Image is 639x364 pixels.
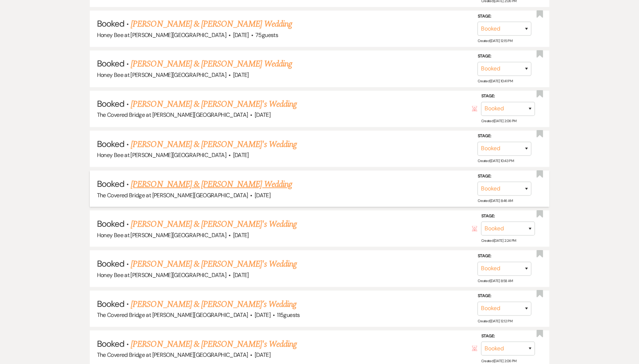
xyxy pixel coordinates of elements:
[255,311,270,318] span: [DATE]
[233,31,249,39] span: [DATE]
[97,218,124,229] span: Booked
[97,258,124,269] span: Booked
[481,212,535,220] label: Stage:
[97,18,124,29] span: Booked
[233,271,249,278] span: [DATE]
[97,58,124,69] span: Booked
[97,178,124,189] span: Booked
[255,191,270,199] span: [DATE]
[131,217,297,230] a: [PERSON_NAME] & [PERSON_NAME]'s Wedding
[97,71,226,79] span: Honey Bee at [PERSON_NAME][GEOGRAPHIC_DATA]
[97,151,226,158] span: Honey Bee at [PERSON_NAME][GEOGRAPHIC_DATA]
[131,18,292,31] a: [PERSON_NAME] & [PERSON_NAME] Wedding
[477,252,531,260] label: Stage:
[477,13,531,20] label: Stage:
[97,271,226,278] span: Honey Bee at [PERSON_NAME][GEOGRAPHIC_DATA]
[233,71,249,79] span: [DATE]
[477,78,512,83] span: Created: [DATE] 10:41 PM
[481,358,516,363] span: Created: [DATE] 2:06 PM
[233,231,249,239] span: [DATE]
[97,191,248,199] span: The Covered Bridge at [PERSON_NAME][GEOGRAPHIC_DATA]
[481,119,516,123] span: Created: [DATE] 2:06 PM
[131,138,297,151] a: [PERSON_NAME] & [PERSON_NAME]'s Wedding
[477,38,512,43] span: Created: [DATE] 12:15 PM
[97,311,248,318] span: The Covered Bridge at [PERSON_NAME][GEOGRAPHIC_DATA]
[97,338,124,349] span: Booked
[131,298,296,310] a: [PERSON_NAME] & [PERSON_NAME]’s Wedding
[97,31,226,39] span: Honey Bee at [PERSON_NAME][GEOGRAPHIC_DATA]
[97,298,124,309] span: Booked
[477,278,513,283] span: Created: [DATE] 8:58 AM
[131,337,297,350] a: [PERSON_NAME] & [PERSON_NAME]'s Wedding
[481,238,516,243] span: Created: [DATE] 2:24 PM
[97,111,248,119] span: The Covered Bridge at [PERSON_NAME][GEOGRAPHIC_DATA]
[277,311,300,318] span: 115 guests
[131,178,292,190] a: [PERSON_NAME] & [PERSON_NAME] Wedding
[255,351,270,358] span: [DATE]
[97,98,124,109] span: Booked
[97,231,226,239] span: Honey Bee at [PERSON_NAME][GEOGRAPHIC_DATA]
[477,172,531,180] label: Stage:
[97,351,248,358] span: The Covered Bridge at [PERSON_NAME][GEOGRAPHIC_DATA]
[131,257,297,270] a: [PERSON_NAME] & [PERSON_NAME]'s Wedding
[477,292,531,300] label: Stage:
[481,332,535,340] label: Stage:
[477,132,531,140] label: Stage:
[131,98,297,111] a: [PERSON_NAME] & [PERSON_NAME]'s Wedding
[477,198,513,203] span: Created: [DATE] 8:46 AM
[481,92,535,100] label: Stage:
[255,111,270,119] span: [DATE]
[477,318,512,323] span: Created: [DATE] 12:12 PM
[255,31,278,39] span: 75 guests
[233,151,249,158] span: [DATE]
[477,158,513,163] span: Created: [DATE] 10:43 PM
[97,138,124,149] span: Booked
[131,57,292,70] a: [PERSON_NAME] & [PERSON_NAME] Wedding
[477,52,531,60] label: Stage:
